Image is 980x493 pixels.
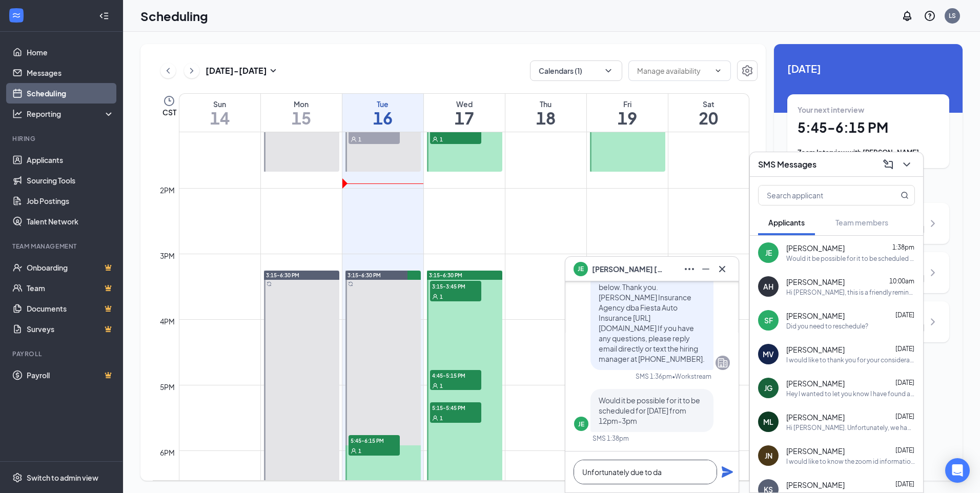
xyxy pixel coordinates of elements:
[889,277,914,285] span: 10:00am
[593,434,629,443] div: SMS 1:38pm
[12,242,112,251] div: Team Management
[432,294,438,300] svg: User
[99,11,109,21] svg: Collapse
[945,458,970,483] div: Open Intercom Messenger
[424,94,505,132] a: September 17, 2025
[261,94,342,132] a: September 15, 2025
[895,379,914,386] span: [DATE]
[949,11,956,20] div: LS
[424,99,505,109] div: Wed
[27,278,114,298] a: TeamCrown
[440,382,443,389] span: 1
[587,109,668,127] h1: 19
[179,99,260,109] div: Sun
[895,413,914,420] span: [DATE]
[351,448,357,454] svg: User
[587,94,668,132] a: September 19, 2025
[162,107,176,117] span: CST
[12,350,112,358] div: Payroll
[786,412,845,422] span: [PERSON_NAME]
[432,136,438,142] svg: User
[424,109,505,127] h1: 17
[636,372,672,381] div: SMS 1:36pm
[505,109,586,127] h1: 18
[763,349,774,359] div: MV
[786,243,845,253] span: [PERSON_NAME]
[901,10,913,22] svg: Notifications
[668,99,749,109] div: Sat
[184,63,199,78] button: ChevronRight
[267,65,279,77] svg: SmallChevronDown
[206,65,267,76] h3: [DATE] - [DATE]
[882,158,894,171] svg: ComposeMessage
[681,261,698,277] button: Ellipses
[432,383,438,389] svg: User
[430,281,481,291] span: 3:15-3:45 PM
[158,184,177,196] div: 2pm
[261,99,342,109] div: Mon
[358,447,361,455] span: 1
[895,480,914,488] span: [DATE]
[786,389,915,398] div: Hey I wanted to let you know I have found a better position for me and I'm no longer currently lo...
[758,159,816,170] h3: SMS Messages
[895,311,914,319] span: [DATE]
[587,99,668,109] div: Fri
[12,109,23,119] svg: Analysis
[927,266,939,279] svg: ChevronRight
[835,218,888,227] span: Team members
[798,119,939,136] h1: 5:45 - 6:15 PM
[12,134,112,143] div: Hiring
[342,94,423,132] a: September 16, 2025
[140,7,208,25] h1: Scheduling
[342,99,423,109] div: Tue
[668,94,749,132] a: September 20, 2025
[714,67,722,75] svg: ChevronDown
[163,95,175,107] svg: Clock
[741,65,753,77] svg: Settings
[787,60,949,76] span: [DATE]
[11,10,22,20] svg: WorkstreamLogo
[899,156,915,173] button: ChevronDown
[764,315,773,325] div: SF
[599,396,700,425] span: Would it be possible for it to be scheduled for [DATE] from 12pm-3pm
[348,281,353,286] svg: Sync
[349,435,400,445] span: 5:45-6:15 PM
[786,322,868,331] div: Did you need to reschedule?
[440,293,443,300] span: 1
[27,298,114,319] a: DocumentsCrown
[27,83,114,104] a: Scheduling
[786,277,845,287] span: [PERSON_NAME]
[786,423,915,432] div: Hi [PERSON_NAME]. Unfortunately, we had to reschedule your meeting with [PERSON_NAME] Insurance A...
[530,60,622,81] button: Calendars (1)ChevronDown
[27,150,114,170] a: Applicants
[737,60,758,81] a: Settings
[348,272,381,279] span: 3:15-6:30 PM
[768,218,805,227] span: Applicants
[603,66,614,76] svg: ChevronDown
[927,316,939,328] svg: ChevronRight
[717,357,729,369] svg: Company
[798,105,939,115] div: Your next interview
[27,319,114,339] a: SurveysCrown
[27,211,114,232] a: Talent Network
[578,420,584,428] div: JE
[716,263,728,275] svg: Cross
[160,63,176,78] button: ChevronLeft
[27,170,114,191] a: Sourcing Tools
[187,65,197,77] svg: ChevronRight
[430,402,481,413] span: 5:15-5:45 PM
[158,447,177,458] div: 6pm
[430,370,481,380] span: 4:45-5:15 PM
[759,186,880,205] input: Search applicant
[786,288,915,297] div: Hi [PERSON_NAME], this is a friendly reminder. Your meeting with [PERSON_NAME] Insurance Agency d...
[432,415,438,421] svg: User
[574,460,717,484] textarea: Unfortunately due to da
[721,466,733,478] svg: Plane
[505,94,586,132] a: September 18, 2025
[440,415,443,422] span: 1
[351,136,357,142] svg: User
[901,158,913,171] svg: ChevronDown
[668,109,749,127] h1: 20
[786,480,845,490] span: [PERSON_NAME]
